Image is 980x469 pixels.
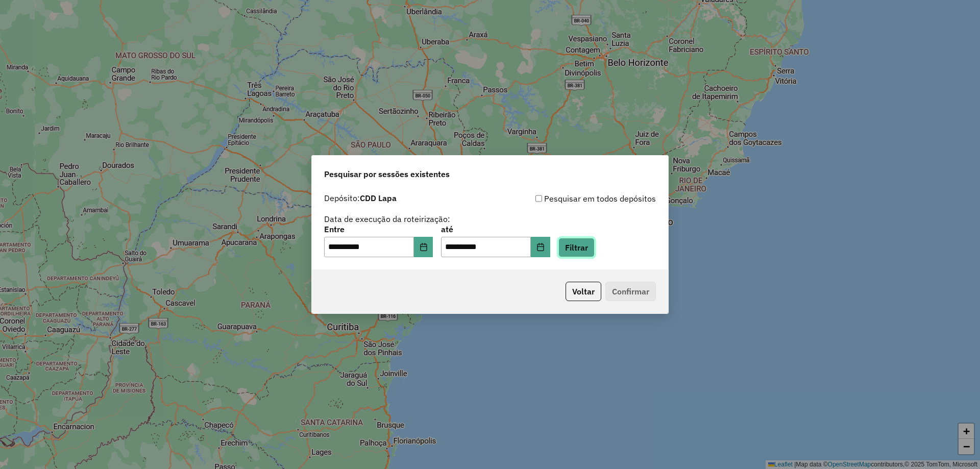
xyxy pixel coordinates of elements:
div: Pesquisar em todos depósitos [490,192,656,205]
strong: CDD Lapa [360,193,397,203]
label: Depósito: [324,192,397,204]
button: Choose Date [414,237,433,257]
button: Filtrar [558,238,595,257]
button: Voltar [566,282,601,301]
button: Choose Date [531,237,550,257]
label: Data de execução da roteirização: [324,213,450,225]
span: Pesquisar por sessões existentes [324,168,450,180]
label: até [441,223,550,235]
label: Entre [324,223,433,235]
